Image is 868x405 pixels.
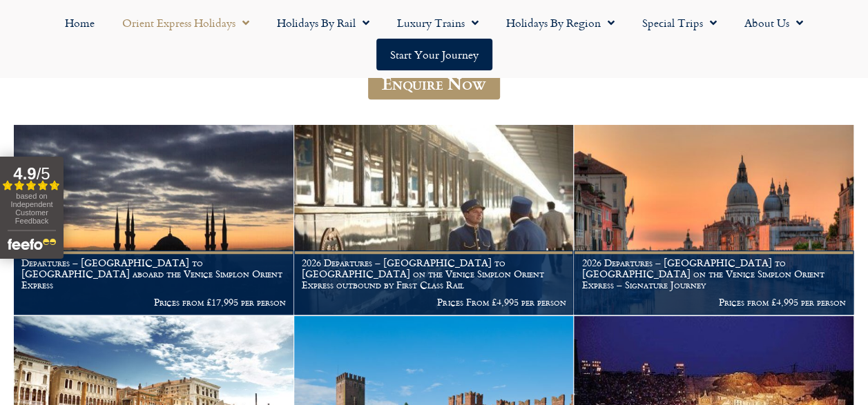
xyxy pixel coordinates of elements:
[376,39,492,70] a: Start your Journey
[731,7,817,39] a: About Us
[383,7,492,39] a: Luxury Trains
[14,125,294,315] a: Departures – [GEOGRAPHIC_DATA] to [GEOGRAPHIC_DATA] aboard the Venice Simplon Orient Express Pric...
[263,7,383,39] a: Holidays by Rail
[581,257,846,290] h1: 2026 Departures – [GEOGRAPHIC_DATA] to [GEOGRAPHIC_DATA] on the Venice Simplon Orient Express – S...
[51,7,108,39] a: Home
[581,297,846,308] p: Prices from £4,995 per person
[368,67,500,99] a: Enquire Now
[21,257,286,290] h1: Departures – [GEOGRAPHIC_DATA] to [GEOGRAPHIC_DATA] aboard the Venice Simplon Orient Express
[108,7,263,39] a: Orient Express Holidays
[628,7,731,39] a: Special Trips
[21,297,286,308] p: Prices from £17,995 per person
[7,7,861,70] nav: Menu
[574,125,854,315] a: 2026 Departures – [GEOGRAPHIC_DATA] to [GEOGRAPHIC_DATA] on the Venice Simplon Orient Express – S...
[574,125,853,315] img: Orient Express Special Venice compressed
[302,297,566,308] p: Prices From £4,995 per person
[492,7,628,39] a: Holidays by Region
[294,125,575,315] a: 2026 Departures – [GEOGRAPHIC_DATA] to [GEOGRAPHIC_DATA] on the Venice Simplon Orient Express out...
[302,257,566,290] h1: 2026 Departures – [GEOGRAPHIC_DATA] to [GEOGRAPHIC_DATA] on the Venice Simplon Orient Express out...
